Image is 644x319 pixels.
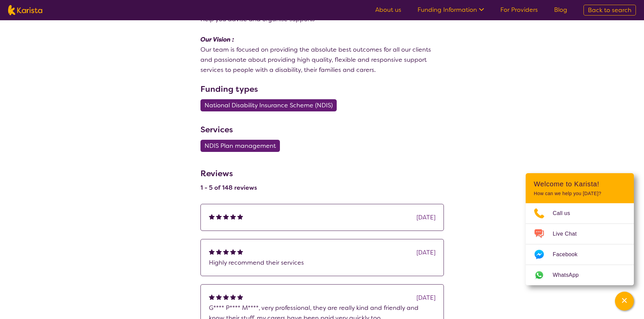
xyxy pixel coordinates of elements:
[205,99,333,111] span: National Disability Insurance Scheme (NDIS)
[209,214,215,219] img: fullstar
[230,294,236,300] img: fullstar
[200,124,444,136] h3: Services
[237,249,243,255] img: fullstar
[375,6,401,14] a: About us
[200,83,444,95] h3: Funding types
[200,142,284,150] a: NDIS Plan management
[200,101,341,109] a: National Disability Insurance Scheme (NDIS)
[553,270,587,280] span: WhatsApp
[583,5,636,16] a: Back to search
[534,180,626,188] h2: Welcome to Karista!
[223,249,229,255] img: fullstar
[223,294,229,300] img: fullstar
[209,258,435,268] p: Highly recommend their services
[230,214,236,219] img: fullstar
[416,293,435,303] div: [DATE]
[526,173,634,285] div: Channel Menu
[615,292,634,311] button: Channel Menu
[534,191,626,196] p: How can we help you [DATE]?
[553,208,578,218] span: Call us
[200,45,444,75] p: Our team is focused on providing the absolute best outcomes for all our clients and passionate ab...
[216,249,222,255] img: fullstar
[553,229,585,239] span: Live Chat
[216,214,222,219] img: fullstar
[526,203,634,285] ul: Choose channel
[500,6,538,14] a: For Providers
[223,214,229,219] img: fullstar
[209,249,215,255] img: fullstar
[554,6,567,14] a: Blog
[418,6,484,14] a: Funding Information
[230,249,236,255] img: fullstar
[237,214,243,219] img: fullstar
[200,35,234,44] em: Our Vision :
[205,140,276,152] span: NDIS Plan management
[200,164,257,180] h3: Reviews
[209,294,215,300] img: fullstar
[216,294,222,300] img: fullstar
[237,294,243,300] img: fullstar
[8,5,42,15] img: Karista logo
[416,247,435,258] div: [DATE]
[588,6,631,14] span: Back to search
[553,249,586,260] span: Facebook
[526,265,634,285] a: Web link opens in a new tab.
[200,184,257,192] h4: 1 - 5 of 148 reviews
[416,212,435,222] div: [DATE]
